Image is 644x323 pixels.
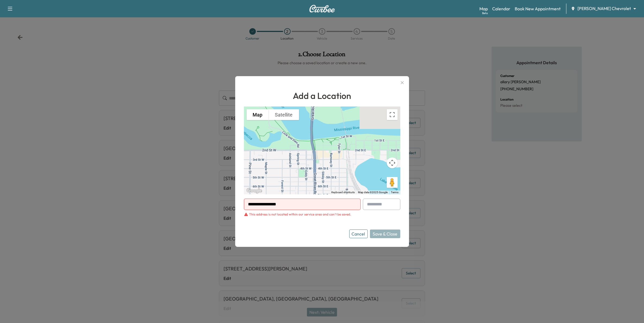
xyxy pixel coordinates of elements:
[309,5,335,12] img: Curbee Logo
[269,109,299,120] button: Show satellite imagery
[479,5,488,12] a: MapBeta
[492,5,510,12] a: Calendar
[387,109,398,120] button: Toggle fullscreen view
[245,187,263,194] img: Google
[391,191,399,194] a: Terms (opens in new tab)
[349,230,368,238] button: Cancel
[387,157,398,168] button: Map camera controls
[244,89,400,102] h1: Add a Location
[245,187,263,194] a: Open this area in Google Maps (opens a new window)
[577,5,631,12] span: [PERSON_NAME] Chevrolet
[387,177,398,188] button: Drag Pegman onto the map to open Street View
[332,190,355,194] button: Keyboard shortcuts
[515,5,561,12] a: Book New Appointment
[358,191,388,194] span: Map data ©2025 Google
[482,11,488,15] div: Beta
[249,212,351,217] div: This address is not located within our service area and can't be saved.
[247,109,269,120] button: Show street map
